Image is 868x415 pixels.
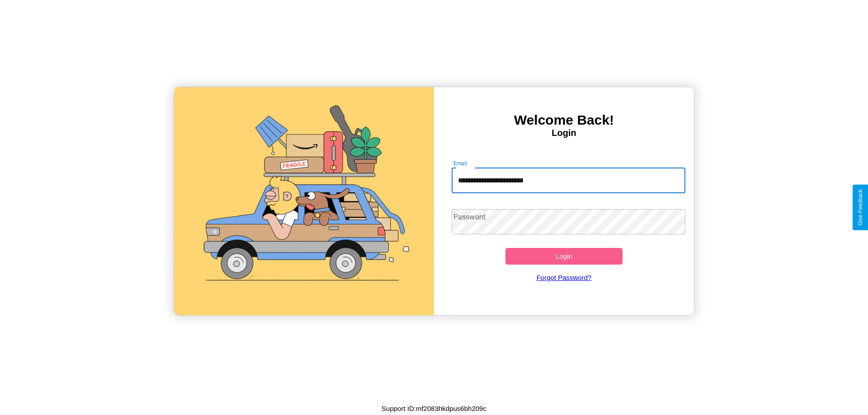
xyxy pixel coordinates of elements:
[453,159,467,167] label: Email
[174,87,434,315] img: gif
[434,128,694,138] h4: Login
[505,248,623,265] button: Login
[447,265,681,290] a: Forgot Password?
[857,189,863,226] div: Give Feedback
[382,402,486,415] p: Support ID: mf2083hkdpus6bh209c
[434,112,694,128] h3: Welcome Back!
